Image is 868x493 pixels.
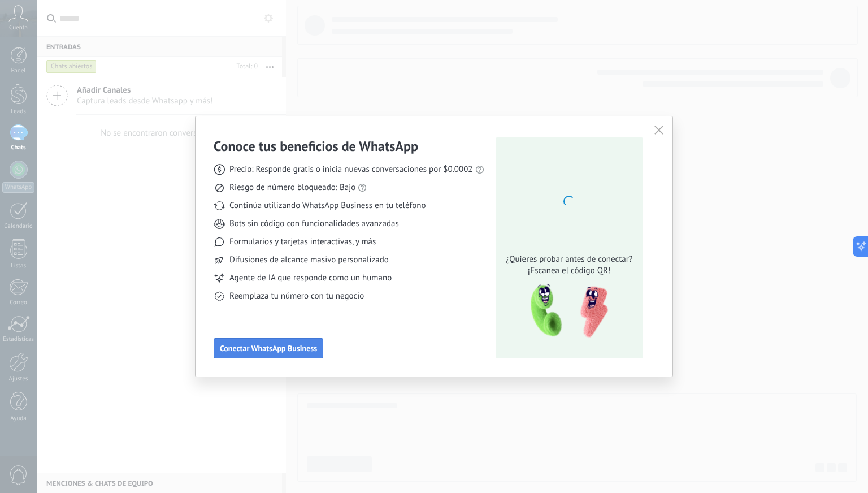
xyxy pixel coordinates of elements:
span: Formularios y tarjetas interactivas, y más [229,236,376,248]
span: Reemplaza tu número con tu negocio [229,291,364,302]
span: Agente de IA que responde como un humano [229,273,392,284]
h3: Conoce tus beneficios de WhatsApp [214,137,418,155]
button: Conectar WhatsApp Business [214,338,323,358]
span: Conectar WhatsApp Business [220,344,317,352]
span: Difusiones de alcance masivo personalizado [229,254,389,266]
img: qr-pic-1x.png [521,281,610,341]
span: Precio: Responde gratis o inicia nuevas conversaciones por $0.0002 [229,164,473,175]
span: ¿Quieres probar antes de conectar? [502,254,636,265]
span: Bots sin código con funcionalidades avanzadas [229,218,399,230]
span: Riesgo de número bloqueado: Bajo [229,182,355,193]
span: Continúa utilizando WhatsApp Business en tu teléfono [229,200,426,211]
span: ¡Escanea el código QR! [502,265,636,276]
